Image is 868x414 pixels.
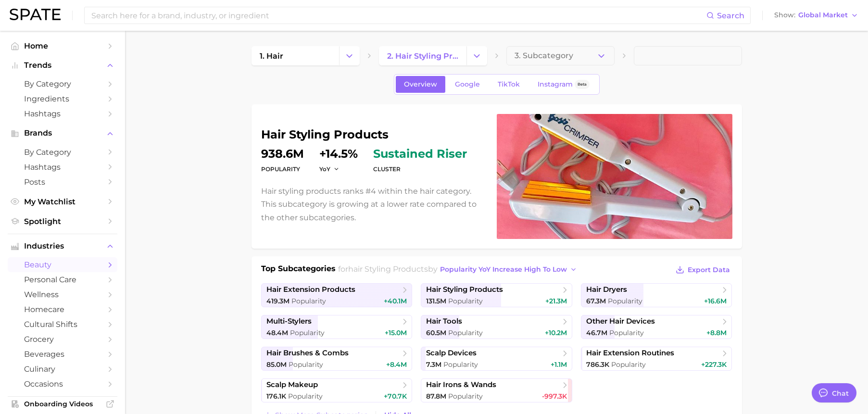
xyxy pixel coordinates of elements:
a: hair styling products131.5m Popularity+21.3m [421,283,572,307]
span: Popularity [443,360,478,369]
span: Popularity [288,392,323,401]
span: Overview [404,80,437,88]
span: 1. hair [260,51,283,61]
span: Export Data [688,266,730,274]
span: hair styling products [348,264,428,274]
span: Global Market [798,13,848,18]
p: Hair styling products ranks #4 within the hair category. This subcategory is growing at a lower r... [261,185,485,224]
span: Instagram [538,80,573,88]
span: +1.1m [551,360,567,369]
a: grocery [8,332,117,347]
button: Industries [8,239,117,253]
span: hair dryers [586,285,627,294]
span: personal care [24,275,101,284]
h1: Top Subcategories [261,263,336,277]
a: homecare [8,302,117,317]
a: TikTok [490,76,528,93]
span: cultural shifts [24,320,101,329]
a: 2. hair styling products [379,46,466,65]
button: Brands [8,126,117,140]
button: Popularity YoY increase high to low [438,263,580,276]
button: YoY [319,165,340,173]
span: -997.3k [542,392,567,401]
span: 67.3m [586,297,606,305]
button: 3. Subcategory [506,46,615,65]
span: culinary [24,364,101,374]
span: 2. hair styling products [387,51,458,61]
span: Popularity [291,297,326,305]
span: Popularity [608,297,642,305]
span: hair extension routines [586,349,674,358]
span: by Category [24,148,101,157]
a: multi-stylers48.4m Popularity+15.0m [261,315,413,339]
span: Home [24,41,101,50]
a: occasions [8,376,117,391]
span: Popularity [290,328,325,337]
span: 419.3m [266,297,289,305]
a: Spotlight [8,214,117,229]
span: Popularity [448,328,483,337]
span: Popularity [289,360,323,369]
span: Show [774,13,795,18]
a: by Category [8,76,117,91]
span: for by [338,264,580,274]
button: Export Data [673,263,732,276]
span: +21.3m [545,297,567,305]
span: Posts [24,177,101,187]
span: 60.5m [426,328,446,337]
span: 87.8m [426,392,446,401]
span: +8.8m [706,328,727,337]
span: My Watchlist [24,197,101,206]
span: 786.3k [586,360,609,369]
a: 1. hair [252,46,339,65]
a: My Watchlist [8,194,117,209]
span: +8.4m [386,360,407,369]
a: Ingredients [8,91,117,106]
span: +16.6m [704,297,727,305]
span: YoY [319,165,330,173]
span: hair extension products [266,285,355,294]
span: scalp devices [426,349,477,358]
span: other hair devices [586,317,655,326]
span: Brands [24,129,101,138]
a: beauty [8,257,117,272]
span: 3. Subcategory [515,51,573,60]
span: Popularity [448,392,483,401]
span: by Category [24,79,101,88]
span: Popularity [611,360,646,369]
a: hair extension products419.3m Popularity+40.1m [261,283,413,307]
a: hair extension routines786.3k Popularity+227.3k [581,347,732,371]
a: culinary [8,362,117,376]
span: grocery [24,335,101,344]
a: hair brushes & combs85.0m Popularity+8.4m [261,347,413,371]
span: hair irons & wands [426,380,496,389]
dd: +14.5% [319,148,358,160]
span: multi-stylers [266,317,312,326]
span: +40.1m [384,297,407,305]
a: Home [8,38,117,53]
input: Search here for a brand, industry, or ingredient [90,7,706,24]
span: wellness [24,290,101,299]
span: hair brushes & combs [266,349,349,358]
span: homecare [24,305,101,314]
a: Hashtags [8,106,117,121]
span: occasions [24,379,101,389]
span: sustained riser [373,148,467,160]
dt: cluster [373,163,467,175]
span: Search [717,11,744,20]
span: 176.1k [266,392,286,401]
a: InstagramBeta [529,76,598,93]
span: Spotlight [24,217,101,226]
a: beverages [8,347,117,362]
span: Popularity YoY increase high to low [440,265,567,274]
dt: Popularity [261,163,304,175]
span: beauty [24,260,101,269]
span: 7.3m [426,360,441,369]
span: hair styling products [426,285,503,294]
a: hair tools60.5m Popularity+10.2m [421,315,572,339]
h1: hair styling products [261,129,485,140]
span: 85.0m [266,360,287,369]
span: Beta [578,80,587,88]
a: scalp devices7.3m Popularity+1.1m [421,347,572,371]
span: scalp makeup [266,380,318,389]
